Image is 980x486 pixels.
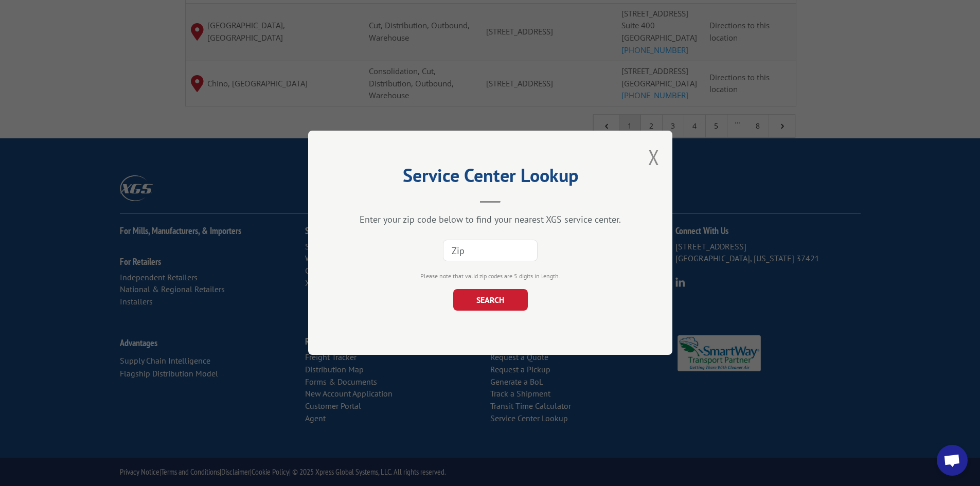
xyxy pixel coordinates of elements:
div: Enter your zip code below to find your nearest XGS service center. [360,214,621,226]
input: Zip [443,240,538,262]
button: SEARCH [453,290,527,311]
div: Open chat [937,445,968,476]
div: Please note that valid zip codes are 5 digits in length. [360,272,621,281]
h2: Service Center Lookup [360,168,621,188]
button: Close modal [648,143,660,171]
